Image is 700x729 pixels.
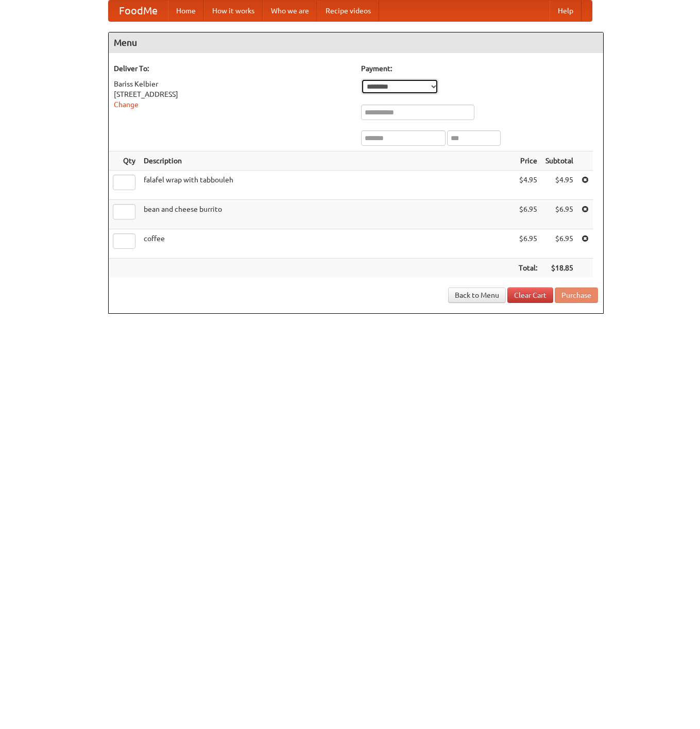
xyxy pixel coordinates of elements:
th: Price [515,151,541,171]
div: [STREET_ADDRESS] [114,89,351,99]
a: Recipe videos [317,1,379,21]
a: Home [168,1,204,21]
td: falafel wrap with tabbouleh [140,171,515,200]
h5: Deliver To: [114,63,351,74]
td: $6.95 [541,229,577,259]
td: coffee [140,229,515,259]
td: bean and cheese burrito [140,200,515,229]
a: How it works [204,1,263,21]
h5: Payment: [361,63,598,74]
th: Description [140,151,515,171]
th: Qty [109,151,140,171]
td: $4.95 [515,171,541,200]
th: Total: [515,259,541,278]
a: Back to Menu [448,287,506,303]
h4: Menu [109,32,603,53]
td: $6.95 [541,200,577,229]
a: Who we are [263,1,317,21]
td: $6.95 [515,229,541,259]
a: FoodMe [109,1,168,21]
th: $18.85 [541,259,577,278]
a: Clear Cart [507,287,553,303]
div: Bariss Kelbier [114,79,351,89]
button: Purchase [555,287,598,303]
a: Change [114,100,139,109]
a: Help [550,1,582,21]
td: $6.95 [515,200,541,229]
th: Subtotal [541,151,577,171]
td: $4.95 [541,171,577,200]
